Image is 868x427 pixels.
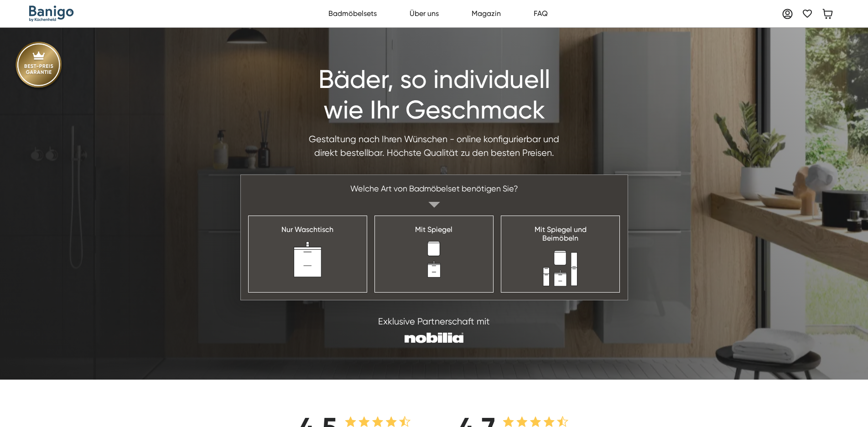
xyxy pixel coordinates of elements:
[323,5,382,23] a: Badmöbelsets
[307,64,562,125] h1: Bäder, so individuell wie Ihr Geschmack
[307,133,562,160] div: Gestaltung nach Ihren Wünschen - online konfigurierbar und direkt bestellbar. Höchste Qualität zu...
[529,5,553,23] a: FAQ
[415,225,452,234] div: Mit Spiegel
[343,175,525,202] div: Welche Art von Badmöbelset benötigen Sie?
[281,225,333,234] div: Nur Waschtisch
[467,5,506,23] a: Magazin
[248,216,367,292] a: Nur Waschtisch
[405,5,444,23] a: Über uns
[535,225,587,242] div: Mit Spiegel und Beimöbeln
[378,315,490,329] div: Exklusive Partnerschaft mit
[374,216,494,292] a: Mit Spiegel
[501,216,620,292] a: Mit Spiegel undBeimöbeln
[29,5,74,22] a: home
